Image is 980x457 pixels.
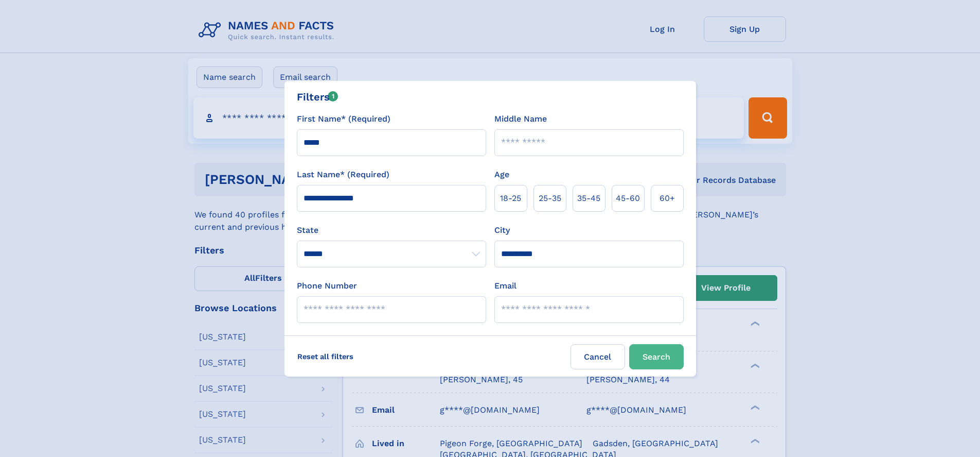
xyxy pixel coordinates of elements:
[494,113,547,125] label: Middle Name
[494,224,510,236] label: City
[616,192,640,205] span: 45‑60
[291,344,360,369] label: Reset all filters
[539,192,561,205] span: 25‑35
[494,168,509,181] label: Age
[500,192,521,205] span: 18‑25
[494,280,516,292] label: Email
[571,344,625,369] label: Cancel
[297,113,390,125] label: First Name* (Required)
[297,224,486,236] label: State
[577,192,600,205] span: 35‑45
[629,344,684,369] button: Search
[660,192,675,205] span: 60+
[297,89,338,105] div: Filters
[297,280,357,292] label: Phone Number
[297,168,389,181] label: Last Name* (Required)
